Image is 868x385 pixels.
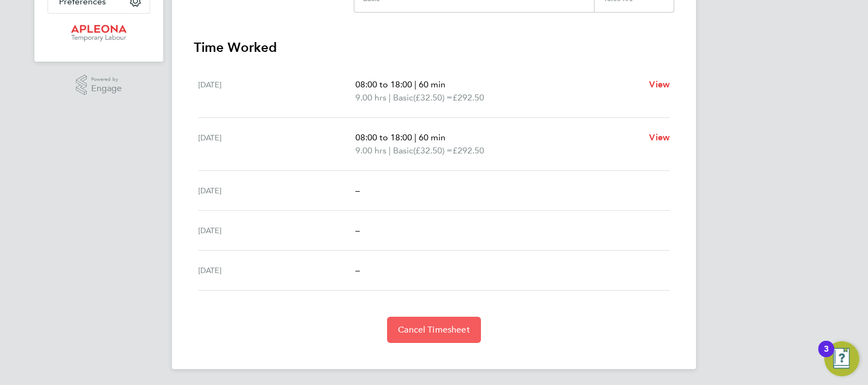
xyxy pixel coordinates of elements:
[453,92,484,103] span: £292.50
[355,145,387,156] span: 9.00 hrs
[389,145,391,156] span: |
[91,84,122,93] span: Engage
[414,132,417,143] span: |
[393,144,413,157] span: Basic
[194,39,674,56] h3: Time Worked
[398,324,470,335] span: Cancel Timesheet
[393,91,413,104] span: Basic
[419,79,445,90] span: 60 min
[387,317,481,343] button: Cancel Timesheet
[198,184,355,197] div: [DATE]
[414,79,417,90] span: |
[198,224,355,237] div: [DATE]
[198,264,355,277] div: [DATE]
[649,131,670,144] a: View
[355,79,412,90] span: 08:00 to 18:00
[824,341,859,376] button: Open Resource Center, 3 new notifications
[71,25,127,42] img: apleona-logo-retina.png
[76,75,122,96] a: Powered byEngage
[47,25,150,42] a: Go to home page
[91,75,122,84] span: Powered by
[649,132,670,143] span: View
[355,92,387,103] span: 9.00 hrs
[355,265,360,275] span: –
[413,145,453,156] span: (£32.50) =
[413,92,453,103] span: (£32.50) =
[355,185,360,196] span: –
[419,132,445,143] span: 60 min
[453,145,484,156] span: £292.50
[824,349,829,363] div: 3
[355,132,412,143] span: 08:00 to 18:00
[649,79,670,90] span: View
[649,78,670,91] a: View
[355,225,360,235] span: –
[389,92,391,103] span: |
[198,131,355,157] div: [DATE]
[198,78,355,104] div: [DATE]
